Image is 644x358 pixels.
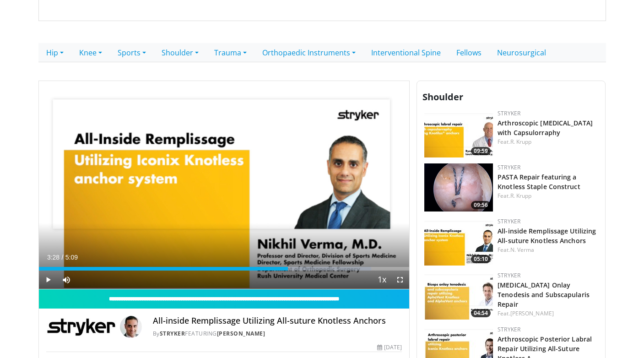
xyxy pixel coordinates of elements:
div: Feat. [498,192,598,200]
a: [PERSON_NAME] [217,330,265,337]
span: 04:54 [471,309,491,317]
a: Interventional Spine [363,43,449,62]
a: Stryker [498,271,520,279]
a: PASTA Repair featuring a Knotless Staple Construct [498,173,580,191]
a: 04:54 [424,271,493,320]
a: Sports [110,43,154,62]
a: 09:56 [424,163,493,212]
img: Avatar [120,316,142,338]
div: [DATE] [377,343,402,352]
a: Trauma [206,43,254,62]
span: Shoulder [422,91,463,103]
a: Shoulder [154,43,206,62]
div: Feat. [498,246,598,254]
button: Mute [57,271,76,289]
a: Hip [38,43,71,62]
a: Stryker [498,217,520,225]
a: N. Verma [510,246,535,254]
a: Orthopaedic Instruments [254,43,363,62]
a: Stryker [498,163,520,171]
span: 09:56 [471,201,491,209]
span: 09:59 [471,147,491,155]
img: f0e53f01-d5db-4f12-81ed-ecc49cba6117.150x105_q85_crop-smart_upscale.jpg [424,271,493,320]
img: 84acc7eb-cb93-455a-a344-5c35427a46c1.png.150x105_q85_crop-smart_upscale.png [424,163,493,212]
a: [PERSON_NAME] [510,309,554,317]
h4: All-inside Remplissage Utilizing All-suture Knotless Anchors [153,316,402,326]
button: Play [39,271,57,289]
span: / [62,254,64,261]
div: Progress Bar [39,267,410,271]
span: 05:10 [471,255,491,263]
a: Stryker [498,325,520,333]
a: Stryker [160,330,185,337]
video-js: Video Player [39,81,410,290]
a: 05:10 [424,217,493,266]
span: 5:09 [65,254,78,261]
a: Fellows [449,43,489,62]
img: c8a3b2cc-5bd4-4878-862c-e86fdf4d853b.150x105_q85_crop-smart_upscale.jpg [424,109,493,157]
span: 3:28 [47,254,60,261]
div: Feat. [498,138,598,146]
button: Fullscreen [391,271,409,289]
a: Stryker [498,109,520,117]
a: 09:59 [424,109,493,157]
div: By FEATURING [153,330,402,338]
a: Arthroscopic [MEDICAL_DATA] with Capsulorraphy [498,119,593,137]
a: Neurosurgical [489,43,554,62]
img: Stryker [46,316,116,338]
a: [MEDICAL_DATA] Onlay Tenodesis and Subscapularis Repair [498,281,590,309]
button: Playback Rate [373,271,391,289]
a: All-inside Remplissage Utilizing All-suture Knotless Anchors [498,227,596,245]
a: R. Krupp [510,192,532,200]
a: Knee [71,43,110,62]
img: 0dbaa052-54c8-49be-8279-c70a6c51c0f9.150x105_q85_crop-smart_upscale.jpg [424,217,493,266]
a: R. Krupp [510,138,532,146]
div: Feat. [498,309,598,318]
